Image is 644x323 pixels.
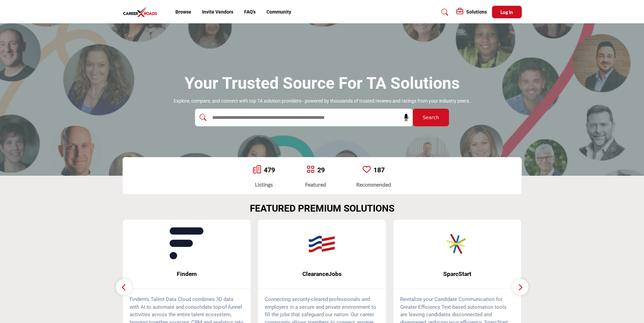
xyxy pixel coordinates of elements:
a: Browse [175,9,191,15]
img: Site Logo [123,6,161,18]
a: Go to Recommended [363,165,371,175]
a: ClearanceJobs [258,265,386,283]
a: 479 [264,166,275,174]
div: Listings [253,180,275,189]
a: Invite Vendors [202,9,233,15]
a: Findem [123,265,251,283]
h2: FEATURED PREMIUM SOLUTIONS [250,203,394,214]
a: SparcStart [393,265,521,283]
b: ClearanceJobs [268,265,376,283]
a: FAQ's [244,9,256,15]
b: Findem [133,265,241,283]
a: 29 [317,166,325,174]
div: Solutions [456,8,487,16]
button: Log In [492,6,522,18]
img: Findem [170,227,203,260]
a: Go to Featured [306,165,315,175]
span: SparcStart [404,270,511,278]
span: Findem [133,270,241,278]
div: Featured [305,180,326,189]
p: Explore, compare, and connect with top TA solution providers - powered by thousands of trusted re... [174,98,470,105]
b: SparcStart [404,265,511,283]
a: 187 [373,166,385,174]
a: Community [266,9,291,15]
a: Search [435,7,453,18]
span: Log In [500,9,513,15]
img: SparcStart [441,227,474,260]
button: Search [413,109,449,126]
div: Recommended [356,180,391,189]
img: ClearanceJobs [305,227,339,260]
h5: Solutions [466,9,487,15]
span: Search [423,114,439,121]
span: ClearanceJobs [268,270,376,278]
h1: Your Trusted Source for TA Solutions [185,73,460,94]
